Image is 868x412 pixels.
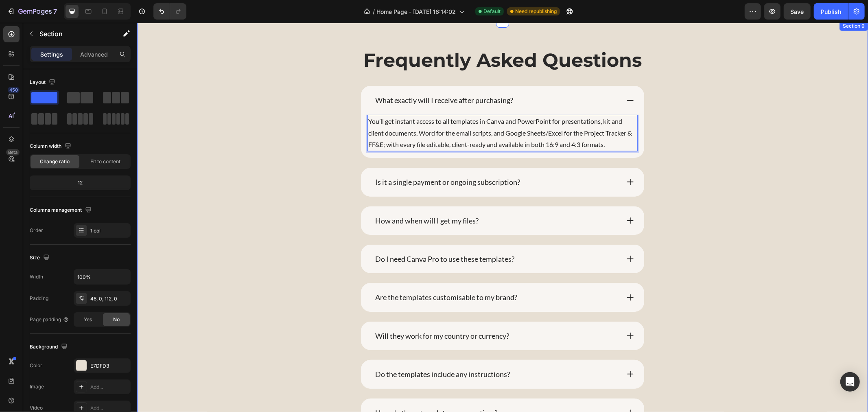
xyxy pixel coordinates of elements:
[840,372,860,392] div: Open Intercom Messenger
[6,149,20,156] div: Beta
[90,227,129,234] div: 1 col
[515,8,557,15] span: Need republishing
[821,7,841,16] div: Publish
[74,270,130,284] input: Auto
[30,316,69,323] div: Page padding
[30,342,69,353] div: Background
[30,362,42,369] div: Color
[30,383,44,390] div: Image
[80,50,108,59] p: Advanced
[238,153,383,166] p: Is it a single payment or ongoing subscription?
[31,177,129,188] div: 12
[3,3,61,20] button: 7
[231,93,500,128] p: You’ll get instant access to all templates in Canva and PowerPoint for presentations, kit and cli...
[376,7,456,16] span: Home Page - [DATE] 16:14:02
[814,3,848,20] button: Publish
[137,23,868,412] iframe: Design area
[53,7,57,16] p: 7
[784,3,811,20] button: Save
[30,77,57,88] div: Layout
[30,227,43,234] div: Order
[373,7,375,16] span: /
[30,252,51,263] div: Size
[230,92,501,129] div: Rich Text Editor. Editing area: main
[40,158,70,165] span: Change ratio
[30,205,93,216] div: Columns management
[84,316,92,323] span: Yes
[238,384,360,397] p: How do these templates save me time?
[30,273,43,281] div: Width
[791,8,804,15] span: Save
[90,384,129,391] div: Add...
[90,158,120,165] span: Fit to content
[238,268,380,281] p: Are the templates customisable to my brand?
[30,141,73,152] div: Column width
[90,405,129,412] div: Add...
[30,295,48,302] div: Padding
[226,26,505,49] strong: Frequently Asked Questions
[39,29,106,39] p: Section
[153,3,186,20] div: Undo/Redo
[483,8,501,15] span: Default
[8,87,20,93] div: 450
[40,50,63,59] p: Settings
[90,362,129,370] div: E7DFD3
[238,71,376,84] p: What exactly will I receive after purchasing?
[113,316,120,323] span: No
[238,230,377,243] p: Do I need Canva Pro to use these templates?
[238,345,373,358] p: Do the templates include any instructions?
[90,295,129,302] div: 48, 0, 112, 0
[238,307,372,320] p: Will they work for my country or currency?
[238,191,341,204] p: How and when will I get my files?
[30,404,43,412] div: Video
